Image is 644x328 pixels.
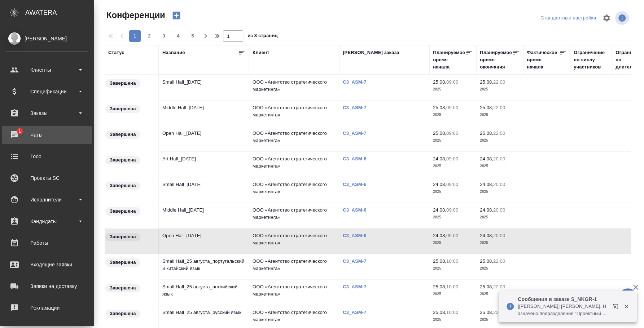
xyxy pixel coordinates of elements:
div: Ограничение по числу участников [574,49,608,71]
span: 1 [14,128,25,135]
td: Small Hall_25 августа_португальский и китайский язык [159,254,249,279]
p: Завершена [110,105,136,112]
a: Todo [2,147,92,165]
p: [[PERSON_NAME]] [PERSON_NAME]. Назначено подразделение "Проектный офис" [518,303,608,317]
p: Завершена [110,156,136,164]
div: Фактическое время начала [527,49,559,71]
a: Заявки на доставку [2,277,92,295]
p: 25.08, [480,258,493,264]
p: 2025 [480,137,520,144]
div: Клиенты [5,65,88,75]
p: 2025 [433,188,473,195]
p: 22:00 [493,79,505,85]
p: 09:00 [446,182,458,187]
td: Open Hall_[DATE] [159,229,249,254]
p: 20:00 [493,207,505,213]
p: 25.08, [480,79,493,85]
a: C3_ASM-6 [343,182,372,187]
p: 24.08, [480,156,493,161]
p: 09:00 [446,156,458,161]
p: 22:00 [493,130,505,136]
a: C3_ASM-7 [343,130,372,136]
p: 25.08, [433,310,446,315]
button: Открыть в новой вкладке [608,299,626,316]
div: [PERSON_NAME] заказа [343,49,399,56]
p: Завершена [110,233,136,240]
span: 4 [172,32,184,40]
p: 22:00 [493,258,505,264]
p: 25.08, [433,105,446,110]
p: 2025 [480,214,520,221]
p: 2025 [433,163,473,170]
p: 25.08, [433,79,446,85]
p: 09:00 [446,130,458,136]
span: из 8 страниц [247,31,278,42]
p: Завершена [110,80,136,87]
p: Завершена [110,131,136,138]
p: 2025 [480,265,520,272]
p: 10:00 [446,284,458,289]
a: C3_ASM-7 [343,258,372,264]
td: Open Hall_[DATE] [159,126,249,151]
p: 2025 [480,86,520,93]
div: Чаты [5,129,88,140]
div: Исполнители [5,194,88,205]
div: Заявки на доставку [5,281,88,292]
a: C3_ASM-7 [343,105,372,110]
span: 5 [187,32,198,40]
div: Планируемое время окончания [480,49,512,71]
p: Завершена [110,284,136,292]
td: ООО «Агентство стратегического маркетинга» [249,75,339,100]
p: Завершена [110,310,136,317]
a: C3_ASM-6 [343,207,372,213]
td: ООО «Агентство стратегического маркетинга» [249,101,339,126]
p: 2025 [433,137,473,144]
p: 2025 [480,163,520,170]
a: C3_ASM-7 [343,79,372,85]
p: 2025 [433,291,473,298]
p: 2025 [433,86,473,93]
td: ООО «Агентство стратегического маркетинга» [249,203,339,228]
p: 24.08, [433,182,446,187]
div: Заказы [5,108,88,119]
p: 2025 [480,239,520,247]
span: 3 [158,32,170,40]
p: 20:00 [493,182,505,187]
span: Посмотреть информацию [615,11,630,25]
td: Small Hall_[DATE] [159,75,249,100]
a: C3_ASM-6 [343,233,372,238]
p: 09:00 [446,233,458,238]
span: 2 [144,32,155,40]
p: 09:00 [446,105,458,110]
span: Конференции [105,9,165,21]
a: C3_ASM-7 [343,284,372,289]
p: 10:00 [446,258,458,264]
p: 10:00 [446,310,458,315]
p: 2025 [433,239,473,247]
div: Входящие заявки [5,259,88,270]
td: ООО «Агентство стратегического маркетинга» [249,280,339,305]
p: 25.08, [480,284,493,289]
button: 🙏 [619,288,637,306]
td: ООО «Агентство стратегического маркетинга» [249,126,339,151]
p: 24.08, [480,207,493,213]
p: Завершена [110,208,136,215]
div: Работы [5,238,88,248]
p: 2025 [480,291,520,298]
div: Спецификации [5,86,88,97]
p: 2025 [480,188,520,195]
div: split button [539,13,598,24]
td: ООО «Агентство стратегического маркетинга» [249,254,339,279]
p: 25.08, [433,258,446,264]
div: Статус [108,49,124,56]
td: Small Hall_25 августа_английский язык [159,280,249,305]
p: Завершена [110,182,136,189]
a: Рекламации [2,299,92,317]
p: 2025 [480,111,520,119]
div: Планируемое время начала [433,49,465,71]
